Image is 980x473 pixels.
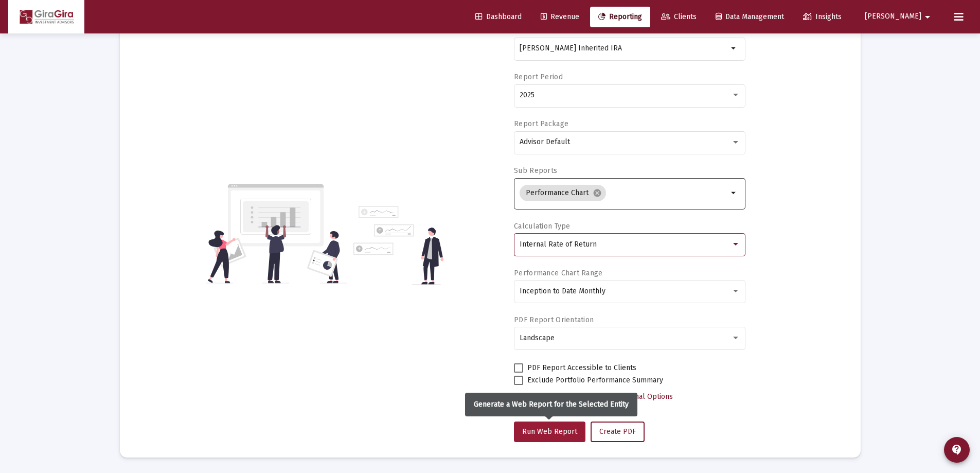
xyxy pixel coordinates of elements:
[865,12,921,21] span: [PERSON_NAME]
[951,444,963,456] mat-icon: contact_support
[527,362,636,374] span: PDF Report Accessible to Clients
[353,206,443,285] img: reporting-alt
[613,392,673,401] span: Additional Options
[520,185,606,201] mat-chip: Performance Chart
[467,7,530,27] a: Dashboard
[206,183,347,285] img: reporting
[522,392,594,401] span: Select Custom Period
[514,222,570,231] label: Calculation Type
[520,44,728,52] input: Search or select an account or household
[514,166,557,175] label: Sub Reports
[661,12,697,21] span: Clients
[520,334,555,342] span: Landscape
[514,316,594,324] label: PDF Report Orientation
[541,12,579,21] span: Revenue
[522,427,577,436] span: Run Web Report
[803,12,842,21] span: Insights
[16,7,77,27] img: Dashboard
[591,422,645,442] button: Create PDF
[598,12,642,21] span: Reporting
[599,427,636,436] span: Create PDF
[520,287,605,295] span: Inception to Date Monthly
[520,183,728,203] mat-chip-list: Selection
[728,187,740,199] mat-icon: arrow_drop_down
[707,7,792,27] a: Data Management
[653,7,705,27] a: Clients
[514,119,568,128] label: Report Package
[514,269,602,277] label: Performance Chart Range
[527,374,663,387] span: Exclude Portfolio Performance Summary
[520,91,534,99] span: 2025
[795,7,850,27] a: Insights
[590,7,650,27] a: Reporting
[520,240,597,249] span: Internal Rate of Return
[532,7,587,27] a: Revenue
[514,73,563,81] label: Report Period
[593,188,602,198] mat-icon: cancel
[852,6,946,27] button: [PERSON_NAME]
[514,422,585,442] button: Run Web Report
[475,12,522,21] span: Dashboard
[728,42,740,55] mat-icon: arrow_drop_down
[716,12,784,21] span: Data Management
[520,137,570,146] span: Advisor Default
[921,7,934,27] mat-icon: arrow_drop_down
